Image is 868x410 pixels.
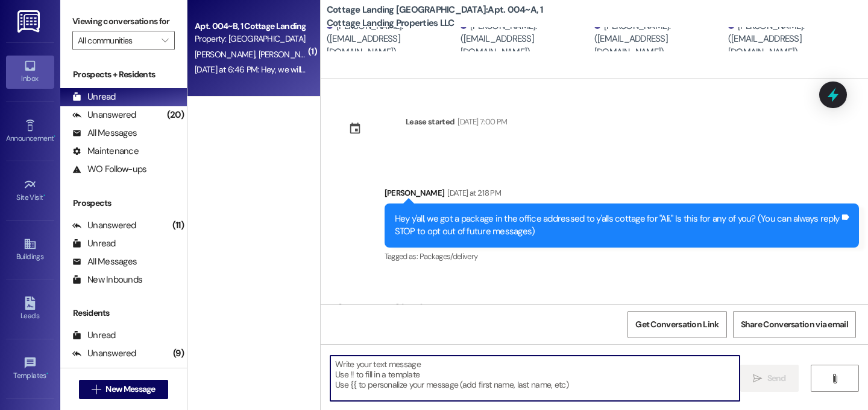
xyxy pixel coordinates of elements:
div: (11) [169,216,187,235]
span: Send [767,372,786,385]
div: Residents [60,307,187,319]
div: Apt. 004~B, 1 Cottage Landing Properties LLC [195,20,306,33]
div: Property: [GEOGRAPHIC_DATA] [GEOGRAPHIC_DATA] [195,33,306,45]
i:  [753,374,762,383]
div: All Messages [72,255,137,268]
span: • [43,191,45,200]
div: [DATE] 7:00 PM [454,115,507,128]
span: Share Conversation via email [741,318,848,331]
div: Unread [72,91,116,103]
div: Unanswered [72,347,136,360]
a: Templates • [6,353,54,385]
span: • [46,370,48,378]
span: [PERSON_NAME] [258,49,322,60]
div: All Messages [72,127,137,139]
span: [PERSON_NAME] [195,49,259,60]
div: [DATE] at 2:18 PM [444,187,501,199]
div: Hey y'all, we got a package in the office addressed to y'alls cottage for "Ali." Is this for any ... [395,213,840,239]
div: [PERSON_NAME]. ([EMAIL_ADDRESS][DOMAIN_NAME]) [461,20,591,59]
div: Unanswered [72,219,136,232]
div: Prospects + Residents [60,68,187,81]
button: New Message [79,380,168,399]
span: Get Conversation Link [635,318,719,331]
div: [DATE] at 2:19 PM [398,301,455,314]
i:  [830,374,839,383]
div: Tagged as: [385,248,859,265]
a: Site Visit • [6,175,54,207]
a: Inbox [6,56,54,88]
span: • [54,132,55,141]
div: Unanswered [72,109,136,121]
a: Buildings [6,234,54,266]
div: [PERSON_NAME]. ([EMAIL_ADDRESS][DOMAIN_NAME]) [327,20,458,59]
button: Share Conversation via email [733,311,856,338]
div: (9) [170,344,187,363]
b: Cottage Landing [GEOGRAPHIC_DATA]: Apt. 004~A, 1 Cottage Landing Properties LLC [327,4,568,30]
div: All Messages [72,365,137,378]
img: ResiDesk Logo [17,10,42,33]
button: Send [740,365,799,392]
span: Packages/delivery [420,251,478,261]
button: Get Conversation Link [627,311,726,338]
span: New Message [105,383,155,396]
div: Unread [72,329,116,342]
div: [DATE] at 6:46 PM: Hey, we will be getting trash bags for our black trashcan [DATE]. I just wante... [195,64,769,75]
label: Viewing conversations for [72,12,175,31]
input: All communities [78,31,156,50]
div: New Inbounds [72,274,142,286]
div: (20) [164,106,187,124]
div: WO Follow-ups [72,163,146,176]
div: [PERSON_NAME]. ([EMAIL_ADDRESS][DOMAIN_NAME]) [594,20,725,59]
i:  [162,36,168,45]
div: Prospects [60,197,187,210]
div: [PERSON_NAME]. ([EMAIL_ADDRESS][DOMAIN_NAME]) [728,20,859,59]
div: [PERSON_NAME] [385,187,859,203]
div: Maintenance [72,145,139,158]
div: Lease started [406,115,455,128]
a: Leads [6,293,54,325]
div: Unread [72,237,116,250]
i:  [92,385,101,394]
div: [PERSON_NAME] [339,301,511,318]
